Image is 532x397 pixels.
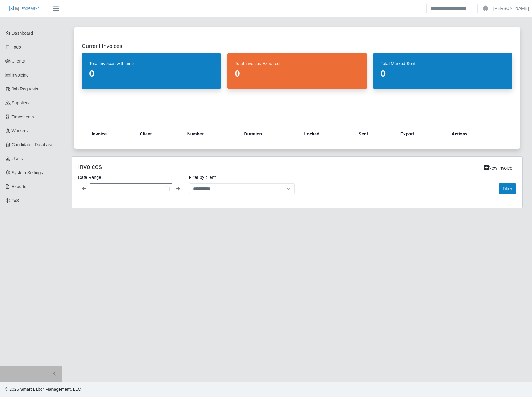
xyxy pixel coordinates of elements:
[381,68,505,79] dd: 0
[12,198,19,203] span: ToS
[89,68,214,79] dd: 0
[5,387,81,392] span: © 2025 Smart Labor Management, LLC
[493,5,529,12] a: [PERSON_NAME]
[354,126,395,141] th: Sent
[499,183,516,194] button: Filter
[78,163,255,170] h4: Invoices
[189,174,295,181] label: Filter by client:
[239,126,299,141] th: Duration
[447,126,503,141] th: Actions
[12,100,30,105] span: Suppliers
[299,126,354,141] th: Locked
[12,45,21,50] span: Todo
[12,156,23,161] span: Users
[12,170,43,175] span: System Settings
[12,142,54,147] span: Candidates Database
[182,126,239,141] th: Number
[12,59,25,64] span: Clients
[12,86,38,91] span: Job Requests
[480,163,516,174] a: New Invoice
[381,60,505,67] dt: Total Marked Sent
[12,31,33,36] span: Dashboard
[9,5,40,12] img: SLM Logo
[395,126,447,141] th: Export
[12,73,29,77] span: Invoicing
[12,128,28,133] span: Workers
[135,126,182,141] th: Client
[92,126,135,141] th: Invoice
[12,184,26,189] span: Exports
[235,60,359,67] dt: Total Invoices Exported
[78,174,184,181] label: Date Range
[235,68,359,79] dd: 0
[82,42,512,51] h2: Current Invoices
[426,3,478,14] input: Search
[12,114,34,119] span: Timesheets
[89,60,214,67] dt: Total Invoices with time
